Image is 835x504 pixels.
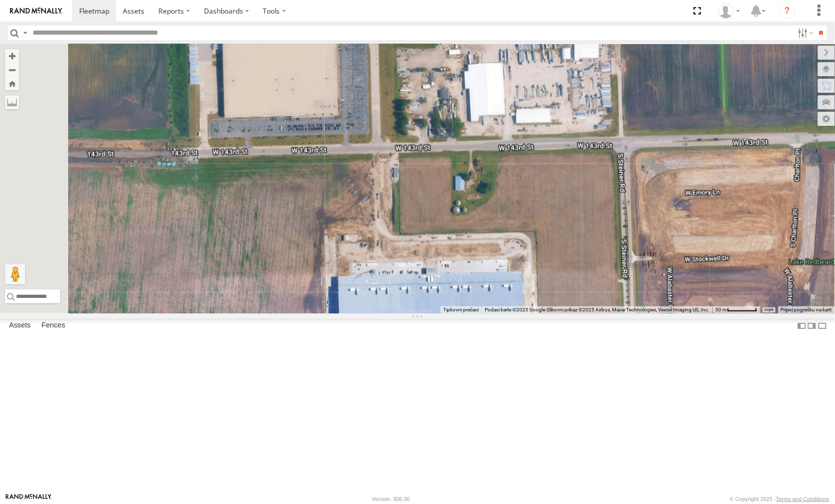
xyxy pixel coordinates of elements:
label: Fences [37,319,70,333]
label: Search Query [21,26,29,40]
div: Miky Transport [715,4,744,19]
a: Uvjeti (otvara se u novoj kartici) [765,308,773,312]
button: Zoom in [5,49,19,63]
div: © Copyright 2025 - [730,496,829,502]
button: Zoom out [5,63,19,77]
a: Prijavi pogrešku na karti [781,307,832,312]
span: Podaci karte ©2025 Google Slikovni prikaz ©2025 Airbus, Maxar Technologies, Vexcel Imaging US, Inc. [485,307,710,312]
button: Povucite Pegmana na kartu da biste otvorili Street View [5,264,25,284]
span: 50 m [716,307,727,312]
div: Version: 306.00 [372,496,410,502]
label: Dock Summary Table to the Left [797,318,807,333]
a: Visit our Website [6,494,52,504]
button: Tipkovni prečaci [443,306,479,313]
label: Map Settings [818,112,835,126]
button: Zoom Home [5,77,19,90]
img: rand-logo.svg [10,8,62,15]
label: Assets [4,319,36,333]
label: Hide Summary Table [817,318,827,333]
a: Terms and Conditions [776,496,829,502]
label: Dock Summary Table to the Right [807,318,817,333]
button: Mjerilo karte: 50 m naprema 56 piksela [713,306,760,313]
i: ? [779,3,795,19]
label: Measure [5,95,19,109]
label: Search Filter Options [794,26,815,40]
